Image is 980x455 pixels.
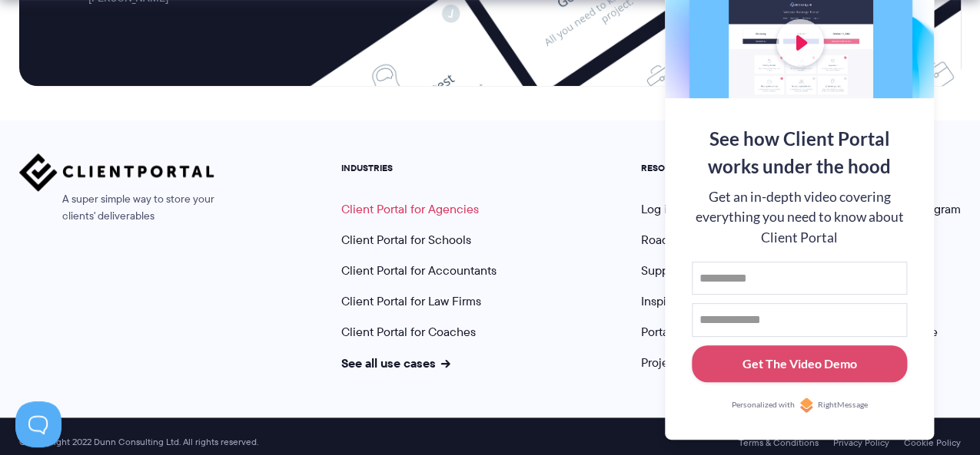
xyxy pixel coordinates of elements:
[641,231,692,249] a: Roadmap
[341,231,471,249] a: Client Portal for Schools
[341,262,497,279] a: Client Portal for Accountants
[692,187,907,248] div: Get an in-depth video covering everything you need to know about Client Portal
[692,125,907,180] div: See how Client Portal works under the hood
[742,354,857,373] div: Get The Video Demo
[799,397,814,413] img: Personalized with RightMessage
[641,354,724,371] a: Project Pack
[692,345,907,383] button: Get The Video Demo
[739,437,819,448] a: Terms & Conditions
[341,292,481,310] a: Client Portal for Law Firms
[818,399,868,411] span: RightMessage
[341,323,476,341] a: Client Portal for Coaches
[341,354,450,372] a: See all use cases
[641,200,674,218] a: Log in
[641,323,730,341] a: Portal Templates
[731,399,794,411] span: Personalized with
[15,401,61,447] iframe: Toggle Customer Support
[904,437,961,448] a: Cookie Policy
[692,397,907,413] a: Personalized withRightMessage
[641,292,697,310] a: Inspiration
[641,163,730,173] h5: RESOURCES
[641,262,683,279] a: Support
[341,200,479,218] a: Client Portal for Agencies
[833,437,889,448] a: Privacy Policy
[19,191,214,225] span: A super simple way to store your clients' deliverables
[341,163,497,173] h5: INDUSTRIES
[12,437,266,448] span: © Copyright 2022 Dunn Consulting Ltd. All rights reserved.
